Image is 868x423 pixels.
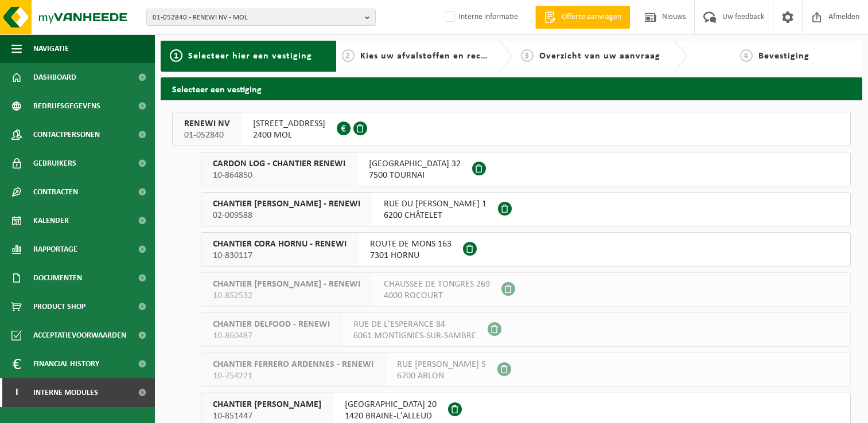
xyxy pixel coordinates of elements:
[184,118,229,130] span: RENEWI NV
[146,9,376,26] button: 01-052840 - RENEWI NV - MOL
[253,118,325,130] span: [STREET_ADDRESS]
[384,198,486,210] span: RUE DU [PERSON_NAME] 1
[369,158,461,170] span: [GEOGRAPHIC_DATA] 32
[33,292,85,321] span: Product Shop
[201,192,851,226] button: CHANTIER [PERSON_NAME] - RENEWI 02-009588 RUE DU [PERSON_NAME] 16200 CHÂTELET
[370,238,451,250] span: ROUTE DE MONS 163
[188,52,312,61] span: Selecteer hier een vestiging
[170,49,182,62] span: 1
[740,49,753,62] span: 4
[353,319,476,330] span: RUE DE L'ESPERANCE 84
[33,321,126,350] span: Acceptatievoorwaarden
[213,410,321,422] span: 10-851447
[370,250,451,261] span: 7301 HORNU
[213,198,360,210] span: CHANTIER [PERSON_NAME] - RENEWI
[213,330,330,342] span: 10-860487
[213,319,330,330] span: CHANTIER DELFOOD - RENEWI
[213,290,360,301] span: 10-852532
[384,290,490,301] span: 4000 ROCOURT
[253,130,325,141] span: 2400 MOL
[535,6,630,29] a: Offerte aanvragen
[521,49,534,62] span: 3
[33,178,78,206] span: Contracten
[33,264,82,292] span: Documenten
[213,399,321,410] span: CHANTIER [PERSON_NAME]
[345,410,437,422] span: 1420 BRAINE-L'ALLEUD
[442,9,518,26] label: Interne informatie
[213,210,360,221] span: 02-009588
[33,378,98,407] span: Interne modules
[559,11,624,23] span: Offerte aanvragen
[213,158,345,170] span: CARDON LOG - CHANTIER RENEWI
[353,330,476,342] span: 6061 MONTIGNIES-SUR-SAMBRE
[360,52,518,61] span: Kies uw afvalstoffen en recipiënten
[758,52,809,61] span: Bevestiging
[184,130,229,141] span: 01-052840
[33,92,100,120] span: Bedrijfsgegevens
[384,210,486,221] span: 6200 CHÂTELET
[201,152,851,186] button: CARDON LOG - CHANTIER RENEWI 10-864850 [GEOGRAPHIC_DATA] 327500 TOURNAI
[201,232,851,267] button: CHANTIER CORA HORNU - RENEWI 10-830117 ROUTE DE MONS 1637301 HORNU
[33,34,69,63] span: Navigatie
[213,359,373,370] span: CHANTIER FERRERO ARDENNES - RENEWI
[33,120,100,149] span: Contactpersonen
[213,238,347,250] span: CHANTIER CORA HORNU - RENEWI
[213,170,345,181] span: 10-864850
[33,235,77,264] span: Rapportage
[161,77,862,100] h2: Selecteer een vestiging
[384,279,490,290] span: CHAUSSEE DE TONGRES 269
[369,170,461,181] span: 7500 TOURNAI
[33,63,76,92] span: Dashboard
[213,370,373,382] span: 10-754221
[345,399,437,410] span: [GEOGRAPHIC_DATA] 20
[397,370,486,382] span: 6700 ARLON
[342,49,355,62] span: 2
[213,279,360,290] span: CHANTIER [PERSON_NAME] - RENEWI
[172,112,851,146] button: RENEWI NV 01-052840 [STREET_ADDRESS]2400 MOL
[33,206,69,235] span: Kalender
[33,149,76,178] span: Gebruikers
[11,378,22,407] span: I
[213,250,347,261] span: 10-830117
[153,9,360,26] span: 01-052840 - RENEWI NV - MOL
[539,52,660,61] span: Overzicht van uw aanvraag
[33,350,99,378] span: Financial History
[397,359,486,370] span: RUE [PERSON_NAME] 5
